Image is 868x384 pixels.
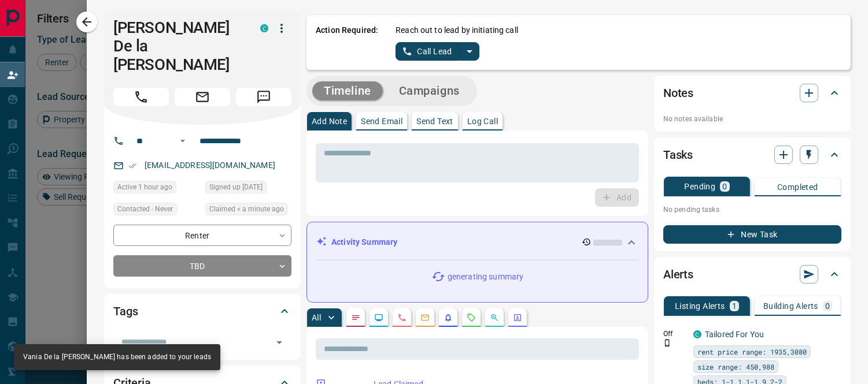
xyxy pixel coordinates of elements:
span: size range: 450,988 [697,361,774,372]
span: Message [236,88,291,106]
p: 0 [825,302,830,310]
h2: Notes [663,84,693,102]
div: condos.ca [693,330,701,338]
div: Tasks [663,141,841,169]
span: Signed up [DATE] [209,181,263,193]
a: Tailored For You [705,330,764,339]
a: [EMAIL_ADDRESS][DOMAIN_NAME] [145,161,275,170]
h1: [PERSON_NAME] De la [PERSON_NAME] [113,18,243,74]
p: No notes available [663,114,841,124]
p: 1 [732,302,737,310]
p: All [312,314,321,322]
button: Campaigns [387,81,471,100]
div: Notes [663,79,841,107]
h2: Alerts [663,265,693,284]
div: Vania De la [PERSON_NAME] has been added to your leads [23,348,211,367]
p: Pending [684,182,715,191]
div: Activity Summary [316,232,638,253]
h2: Tasks [663,146,693,164]
div: Sun Jun 29 2025 [205,181,291,197]
button: New Task [663,225,841,244]
button: Open [271,334,287,351]
p: generating summary [448,271,523,283]
p: Building Alerts [763,302,818,310]
svg: Emails [420,313,430,322]
span: Email [175,88,230,106]
span: rent price range: 1935,3080 [697,346,807,357]
button: Call Lead [396,42,460,61]
p: Completed [777,183,818,191]
p: Log Call [467,117,498,125]
p: Send Email [361,117,402,125]
span: Claimed < a minute ago [209,203,284,215]
div: Alerts [663,260,841,288]
p: 0 [722,182,727,191]
svg: Listing Alerts [444,313,453,322]
p: Reach out to lead by initiating call [396,24,518,36]
p: Send Text [416,117,453,125]
svg: Email Verified [128,162,136,170]
svg: Push Notification Only [663,339,671,347]
p: Listing Alerts [675,302,725,310]
p: Activity Summary [331,236,397,248]
svg: Calls [397,313,407,322]
span: Contacted - Never [117,203,173,215]
button: Open [176,134,190,148]
p: Off [663,329,686,339]
span: Call [113,88,169,106]
svg: Notes [351,313,360,322]
span: Active 1 hour ago [117,181,172,193]
div: Wed Sep 17 2025 [205,203,291,219]
svg: Requests [467,313,476,322]
div: Wed Sep 17 2025 [113,181,200,197]
div: Tags [113,297,291,325]
svg: Lead Browsing Activity [374,313,383,322]
h2: Tags [113,302,138,320]
p: Add Note [312,117,347,125]
svg: Opportunities [490,313,499,322]
div: split button [396,42,479,61]
svg: Agent Actions [513,313,522,322]
p: No pending tasks [663,201,841,218]
button: Timeline [312,81,383,100]
div: Renter [113,225,291,246]
p: Action Required: [316,24,378,61]
div: condos.ca [260,24,268,32]
div: TBD [113,255,291,277]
